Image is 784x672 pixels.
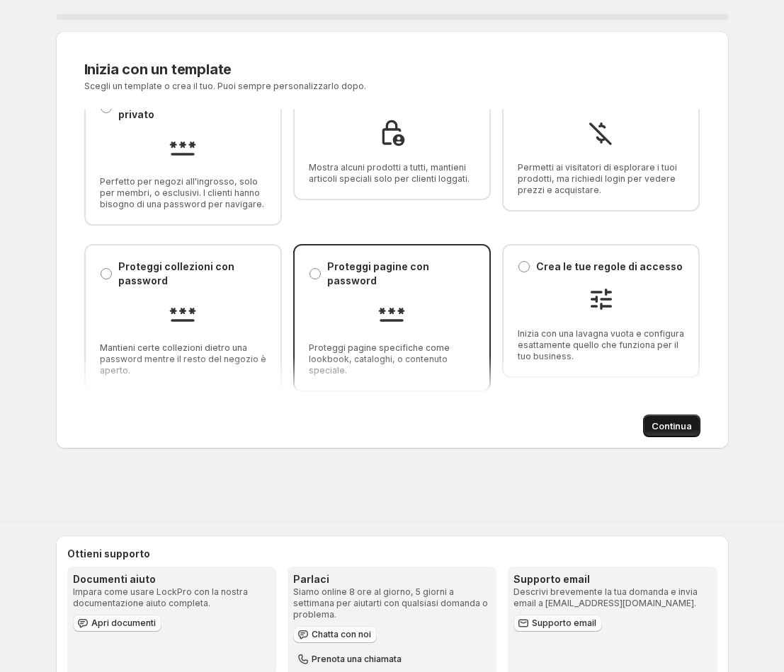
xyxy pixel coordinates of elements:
[513,572,711,586] h3: Supporto email
[73,586,271,609] p: Impara come usare LockPro con la nostra documentazione aiuto completa.
[309,342,475,376] span: Proteggi pagine specifiche come lookbook, cataloghi, o contenuto speciale.
[587,285,615,313] img: Crea le tue regole di accesso
[84,81,528,92] p: Scegli un template o crea il tuo. Puoi sempre personalizzarlo dopo.
[118,260,266,288] p: Proteggi collezioni con password
[73,572,271,586] h3: Documenti aiuto
[513,615,602,632] a: Supporto email
[513,586,711,609] p: Descrivi brevemente la tua domanda e invia email a [EMAIL_ADDRESS][DOMAIN_NAME].
[169,299,197,328] img: Proteggi collezioni con password
[312,629,371,640] span: Chatta con noi
[536,260,683,274] p: Crea le tue regole di accesso
[518,162,684,196] span: Permetti ai visitatori di esplorare i tuoi prodotti, ma richiedi login per vedere prezzi e acquis...
[169,133,197,161] img: Mantieni l'intero negozio privato
[643,415,700,437] button: Continua
[293,626,377,643] button: Chatta con noi
[73,615,161,632] a: Apri documenti
[84,61,232,78] span: Inizia con un template
[293,651,407,668] button: Prenota una chiamata
[652,419,692,433] span: Continua
[100,176,266,210] span: Perfetto per negozi all'ingrosso, solo per membri, o esclusivi. I clienti hanno bisogno di una pa...
[518,328,684,362] span: Inizia con una lavagna vuota e configura esattamente quello che funziona per il tuo business.
[327,260,475,288] p: Proteggi pagine con password
[312,654,402,665] span: Prenota una chiamata
[293,572,491,586] h3: Parlaci
[91,618,156,629] span: Apri documenti
[587,119,615,147] img: Nascondi Prezzi dagli Ospiti
[377,119,406,147] img: Collezioni solo per membri
[309,162,475,185] span: Mostra alcuni prodotti a tutti, mantieni articoli speciali solo per clienti loggati.
[67,547,717,561] h2: Ottieni supporto
[100,342,266,376] span: Mantieni certe collezioni dietro una password mentre il resto del negozio è aperto.
[532,618,596,629] span: Supporto email
[293,586,491,620] p: Siamo online 8 ore al giorno, 5 giorni a settimana per aiutarti con qualsiasi domanda o problema.
[377,299,406,328] img: Proteggi pagine con password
